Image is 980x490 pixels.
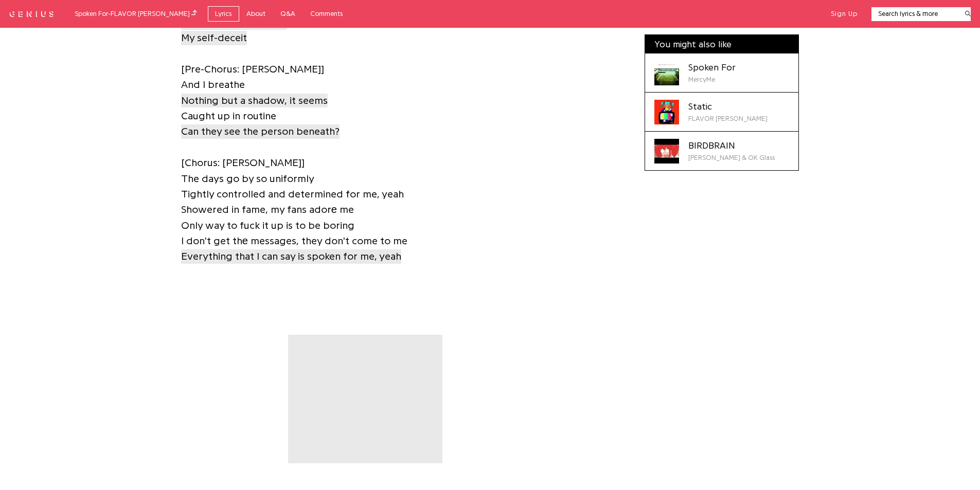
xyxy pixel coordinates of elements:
[654,100,679,124] div: Cover art for Static by FLAVOR FOLEY
[688,100,768,114] div: Static
[688,139,775,153] div: BIRDBRAIN
[831,9,858,19] button: Sign Up
[181,94,328,108] span: Nothing but a shadow, it seems
[688,153,775,163] div: [PERSON_NAME] & OK Glass
[654,139,679,164] div: Cover art for BIRDBRAIN by Jamie Paige & OK Glass
[688,75,736,85] div: MercyMe
[645,35,798,54] div: You might also like
[239,6,273,22] a: About
[303,6,350,22] a: Comments
[654,61,679,85] div: Cover art for Spoken For by MercyMe
[181,93,328,108] a: Nothing but a shadow, it seems
[688,61,736,75] div: Spoken For
[181,123,340,139] a: Can they see the person beneath?
[645,132,798,171] a: Cover art for BIRDBRAIN by Jamie Paige & OK GlassBIRDBRAIN[PERSON_NAME] & OK Glass
[645,54,798,93] a: Cover art for Spoken For by MercyMeSpoken ForMercyMe
[181,249,401,264] span: Everything that I can say is spoken for me, yeah
[181,14,287,46] a: Staring as I pass me byMy self-deceit
[208,6,239,22] a: Lyrics
[688,114,768,124] div: FLAVOR [PERSON_NAME]
[75,8,197,20] div: Spoken For - FLAVOR [PERSON_NAME]
[645,93,798,132] a: Cover art for Static by FLAVOR FOLEYStaticFLAVOR [PERSON_NAME]
[181,248,401,264] a: Everything that I can say is spoken for me, yeah
[273,6,303,22] a: Q&A
[181,124,340,139] span: Can they see the person beneath?
[871,9,958,19] input: Search lyrics & more
[181,15,287,45] span: Staring as I pass me by My self-deceit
